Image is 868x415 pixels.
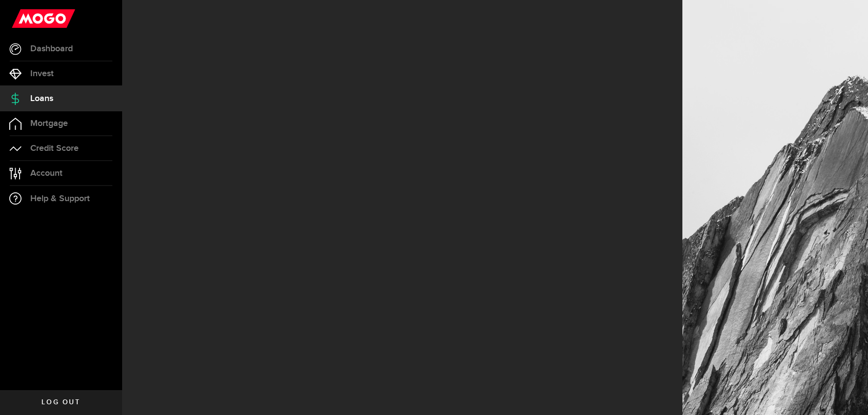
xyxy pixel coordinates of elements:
[42,399,80,406] span: Log out
[30,144,79,153] span: Credit Score
[30,194,90,203] span: Help & Support
[30,119,68,128] span: Mortgage
[30,169,63,178] span: Account
[30,94,53,103] span: Loans
[30,69,54,78] span: Invest
[30,44,73,53] span: Dashboard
